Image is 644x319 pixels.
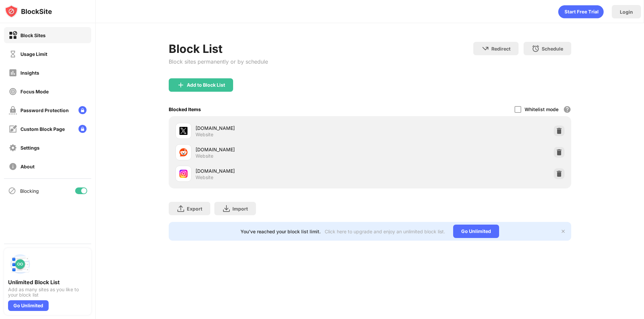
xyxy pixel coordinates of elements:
[20,107,69,113] div: Password Protection
[9,87,17,96] img: focus-off.svg
[542,46,563,52] div: Schedule
[179,170,187,178] img: favicons
[169,106,201,112] div: Blocked Items
[620,9,633,15] div: Login
[558,5,604,18] div: animation
[8,252,32,276] img: push-block-list.svg
[9,31,17,39] img: block-on.svg
[196,174,213,180] div: Website
[232,206,248,212] div: Import
[9,69,17,77] img: insights-off.svg
[20,32,46,38] div: Block Sites
[240,229,321,234] div: You’ve reached your block list limit.
[169,42,268,56] div: Block List
[179,148,187,156] img: favicons
[20,145,40,151] div: Settings
[179,127,187,135] img: favicons
[9,162,17,171] img: about-off.svg
[9,106,17,114] img: password-protection-off.svg
[20,126,65,132] div: Custom Block Page
[9,144,17,152] img: settings-off.svg
[187,206,202,212] div: Export
[20,89,49,94] div: Focus Mode
[560,229,566,234] img: x-button.svg
[8,279,87,286] div: Unlimited Block List
[196,132,213,138] div: Website
[196,146,370,153] div: [DOMAIN_NAME]
[78,125,87,133] img: lock-menu.svg
[8,300,49,311] div: Go Unlimited
[8,287,87,298] div: Add as many sites as you like to your block list
[8,187,16,195] img: blocking-icon.svg
[187,82,225,88] div: Add to Block List
[453,225,499,238] div: Go Unlimited
[20,188,39,194] div: Blocking
[169,58,268,65] div: Block sites permanently or by schedule
[196,167,370,174] div: [DOMAIN_NAME]
[20,164,35,169] div: About
[5,5,52,18] img: logo-blocksite.svg
[325,229,445,234] div: Click here to upgrade and enjoy an unlimited block list.
[20,70,39,76] div: Insights
[78,106,87,114] img: lock-menu.svg
[196,153,213,159] div: Website
[9,125,17,133] img: customize-block-page-off.svg
[491,46,511,52] div: Redirect
[196,125,370,132] div: [DOMAIN_NAME]
[20,51,47,57] div: Usage Limit
[9,50,17,58] img: time-usage-off.svg
[525,106,558,112] div: Whitelist mode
